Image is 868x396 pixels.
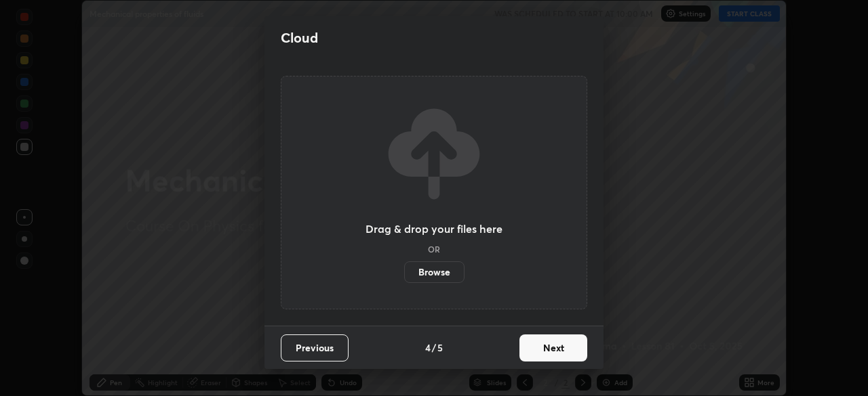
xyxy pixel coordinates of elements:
[281,29,318,47] h2: Cloud
[432,340,436,355] h4: /
[425,340,431,355] h4: 4
[519,334,587,361] button: Next
[281,334,349,361] button: Previous
[428,245,440,253] h5: OR
[437,340,443,355] h4: 5
[366,223,502,234] h3: Drag & drop your files here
